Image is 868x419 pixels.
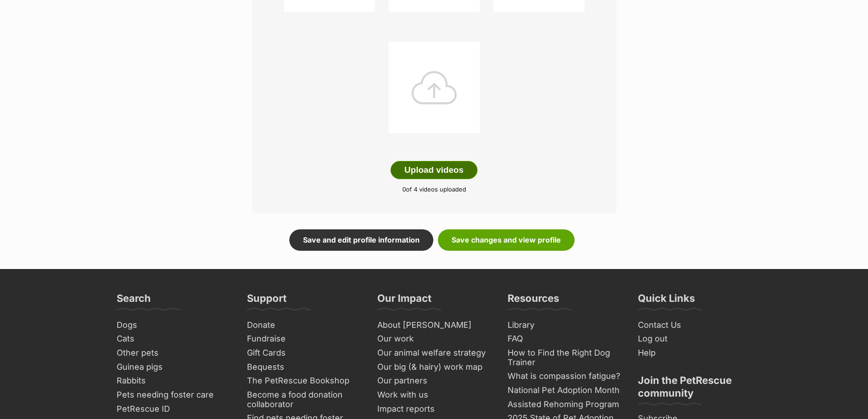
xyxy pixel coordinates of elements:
h3: Our Impact [377,292,431,310]
a: National Pet Adoption Month [504,383,625,398]
a: What is compassion fatigue? [504,369,625,383]
a: Contact Us [634,318,755,332]
a: Guinea pigs [113,360,234,374]
a: Our animal welfare strategy [374,346,495,360]
h3: Resources [508,292,559,310]
a: The PetRescue Bookshop [243,374,365,388]
a: Other pets [113,346,234,360]
a: Our work [374,332,495,346]
a: PetRescue ID [113,402,234,416]
a: Save and edit profile information [289,229,433,250]
a: Become a food donation collaborator [243,388,365,411]
a: Our partners [374,374,495,388]
a: FAQ [504,332,625,346]
a: Donate [243,318,365,332]
a: Dogs [113,318,234,332]
button: Upload videos [390,161,478,179]
h3: Join the PetRescue community [638,374,752,405]
a: Our big (& hairy) work map [374,360,495,374]
a: Pets needing foster care [113,388,234,402]
a: Bequests [243,360,365,374]
a: Gift Cards [243,346,365,360]
a: Cats [113,332,234,346]
h3: Quick Links [638,292,695,310]
a: Save changes and view profile [438,229,575,250]
a: How to Find the Right Dog Trainer [504,346,625,369]
h3: Support [247,292,287,310]
a: Impact reports [374,402,495,416]
a: Help [634,346,755,360]
p: of 4 videos uploaded [266,185,603,194]
a: Library [504,318,625,332]
a: Rabbits [113,374,234,388]
a: About [PERSON_NAME] [374,318,495,332]
span: 0 [402,186,406,193]
h3: Search [117,292,151,310]
a: Work with us [374,388,495,402]
a: Log out [634,332,755,346]
a: Assisted Rehoming Program [504,398,625,412]
a: Fundraise [243,332,365,346]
